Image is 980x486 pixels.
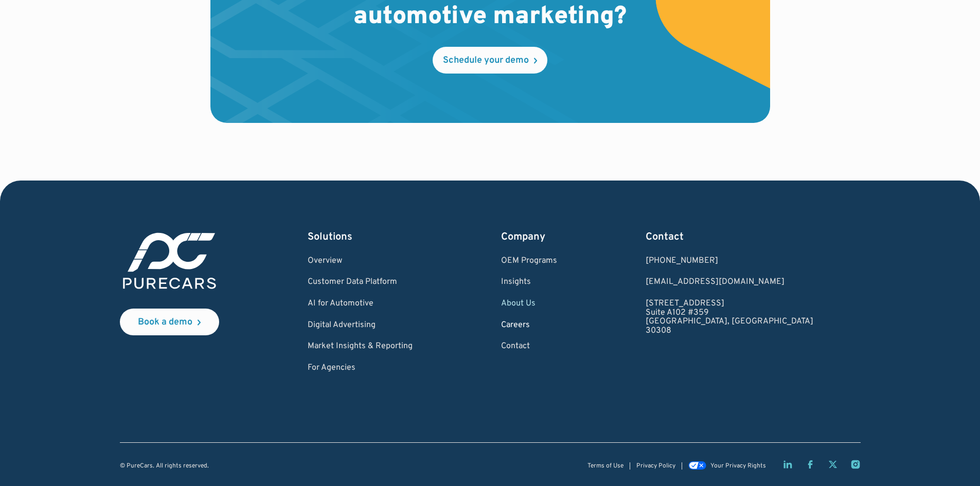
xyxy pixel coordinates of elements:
a: Schedule your demo [433,47,547,74]
div: [PHONE_NUMBER] [646,257,813,266]
a: Contact [501,342,557,351]
div: Contact [646,230,813,244]
a: Instagram page [850,459,861,470]
a: Email us [646,278,813,287]
div: Your Privacy Rights [710,463,766,470]
a: Careers [501,321,557,330]
a: Twitter X page [828,459,838,470]
a: Overview [308,257,413,266]
div: © PureCars. All rights reserved. [120,463,209,470]
a: Book a demo [120,309,219,335]
img: purecars logo [120,230,219,292]
a: Terms of Use [587,463,623,470]
a: For Agencies [308,364,413,373]
a: Privacy Policy [636,463,675,470]
a: Insights [501,278,557,287]
a: OEM Programs [501,257,557,266]
a: [STREET_ADDRESS]Suite A102 #359[GEOGRAPHIC_DATA], [GEOGRAPHIC_DATA]30308 [646,299,813,335]
div: Solutions [308,230,413,244]
a: Your Privacy Rights [688,462,765,470]
a: AI for Automotive [308,299,413,309]
a: LinkedIn page [782,459,793,470]
a: About Us [501,299,557,309]
a: Customer Data Platform [308,278,413,287]
div: Schedule your demo [443,56,529,65]
a: Digital Advertising [308,321,413,330]
div: Book a demo [138,318,192,327]
div: Company [501,230,557,244]
a: Market Insights & Reporting [308,342,413,351]
a: Facebook page [805,459,815,470]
